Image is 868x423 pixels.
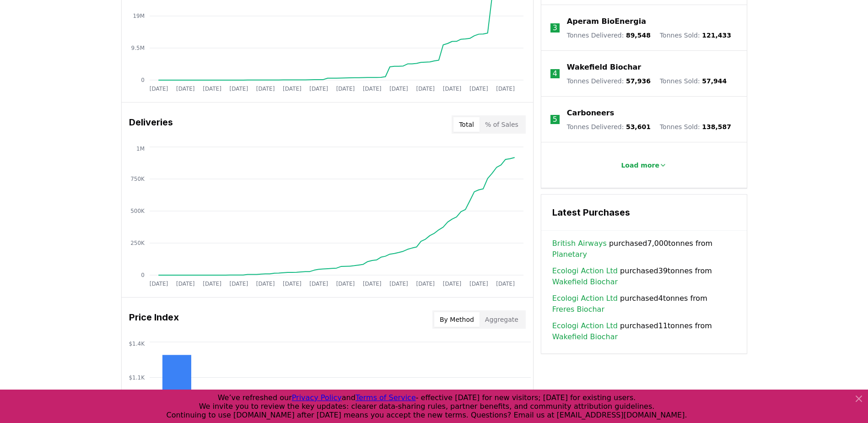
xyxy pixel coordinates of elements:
[702,77,727,85] span: 57,944
[129,374,145,381] tspan: $1.1K
[567,108,614,119] a: Carboneers
[496,281,515,287] tspan: [DATE]
[553,114,557,125] p: 5
[702,32,731,39] span: 121,433
[442,281,461,287] tspan: [DATE]
[283,281,302,287] tspan: [DATE]
[552,320,618,331] a: Ecologi Action Ltd
[136,146,145,152] tspan: 1M
[141,77,145,83] tspan: 0
[552,293,618,304] a: Ecologi Action Ltd
[229,86,248,92] tspan: [DATE]
[552,320,736,342] span: purchased 11 tonnes from
[133,13,145,19] tspan: 19M
[567,62,641,73] a: Wakefield Biochar
[130,176,145,182] tspan: 750K
[660,122,731,131] p: Tonnes Sold :
[129,115,173,134] h3: Deliveries
[552,304,604,315] a: Freres Biochar
[660,76,727,86] p: Tonnes Sold :
[552,238,607,249] a: British Airways
[434,312,480,327] button: By Method
[469,281,488,287] tspan: [DATE]
[130,240,145,246] tspan: 250K
[256,86,275,92] tspan: [DATE]
[621,161,659,170] p: Load more
[480,117,524,132] button: % of Sales
[149,86,168,92] tspan: [DATE]
[336,86,355,92] tspan: [DATE]
[552,206,736,219] h3: Latest Purchases
[552,293,736,315] span: purchased 4 tonnes from
[416,281,435,287] tspan: [DATE]
[131,45,144,51] tspan: 9.5M
[362,281,381,287] tspan: [DATE]
[660,31,731,40] p: Tonnes Sold :
[129,341,145,347] tspan: $1.4K
[442,86,461,92] tspan: [DATE]
[552,277,618,287] a: Wakefield Biochar
[309,281,328,287] tspan: [DATE]
[416,86,435,92] tspan: [DATE]
[553,68,557,79] p: 4
[203,86,221,92] tspan: [DATE]
[389,86,408,92] tspan: [DATE]
[176,281,194,287] tspan: [DATE]
[553,22,557,33] p: 3
[453,117,480,132] button: Total
[626,32,651,39] span: 89,548
[496,86,515,92] tspan: [DATE]
[567,31,651,40] p: Tonnes Delivered :
[130,208,145,214] tspan: 500K
[552,249,587,260] a: Planetary
[626,123,651,130] span: 53,601
[129,310,179,329] h3: Price Index
[256,281,275,287] tspan: [DATE]
[552,331,618,342] a: Wakefield Biochar
[702,123,731,130] span: 138,587
[552,266,736,287] span: purchased 39 tonnes from
[469,86,488,92] tspan: [DATE]
[141,272,145,278] tspan: 0
[480,312,524,327] button: Aggregate
[389,281,408,287] tspan: [DATE]
[283,86,302,92] tspan: [DATE]
[336,281,355,287] tspan: [DATE]
[552,266,618,277] a: Ecologi Action Ltd
[626,77,651,85] span: 57,936
[203,281,221,287] tspan: [DATE]
[362,86,381,92] tspan: [DATE]
[567,122,651,131] p: Tonnes Delivered :
[176,86,194,92] tspan: [DATE]
[149,281,168,287] tspan: [DATE]
[567,16,646,27] a: Aperam BioEnergia
[309,86,328,92] tspan: [DATE]
[614,156,674,174] button: Load more
[567,76,651,86] p: Tonnes Delivered :
[552,238,736,260] span: purchased 7,000 tonnes from
[229,281,248,287] tspan: [DATE]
